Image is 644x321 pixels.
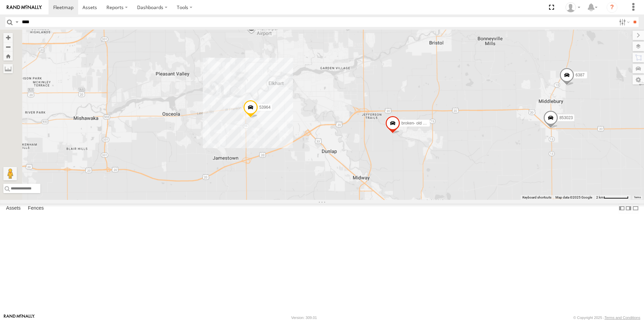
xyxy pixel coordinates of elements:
div: © Copyright 2025 - [573,316,640,320]
label: Assets [3,204,24,213]
label: Dock Summary Table to the Right [625,204,632,213]
button: Zoom in [3,33,13,42]
span: 853023 [559,115,573,120]
div: Version: 309.01 [291,316,317,320]
label: Measure [3,64,13,73]
span: 6387 [576,73,585,77]
label: Map Settings [633,75,644,84]
button: Zoom Home [3,51,13,61]
span: broken- old ca tracker [401,121,441,126]
label: Hide Summary Table [632,204,639,213]
a: Terms and Conditions [605,316,640,320]
label: Search Query [14,17,20,27]
i: ? [607,2,617,13]
label: Search Filter Options [616,17,631,27]
a: Visit our Website [4,314,35,321]
button: Drag Pegman onto the map to open Street View [3,167,17,180]
a: Terms (opens in new tab) [634,196,641,199]
div: Kari Temple [563,2,583,12]
label: Dock Summary Table to the Left [618,204,625,213]
img: rand-logo.svg [7,5,42,10]
button: Zoom out [3,42,13,51]
button: Map Scale: 2 km per 70 pixels [594,195,631,200]
label: Fences [25,204,47,213]
span: 53964 [259,105,270,110]
span: Map data ©2025 Google [555,195,592,199]
button: Keyboard shortcuts [522,195,551,200]
span: 2 km [596,195,604,199]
